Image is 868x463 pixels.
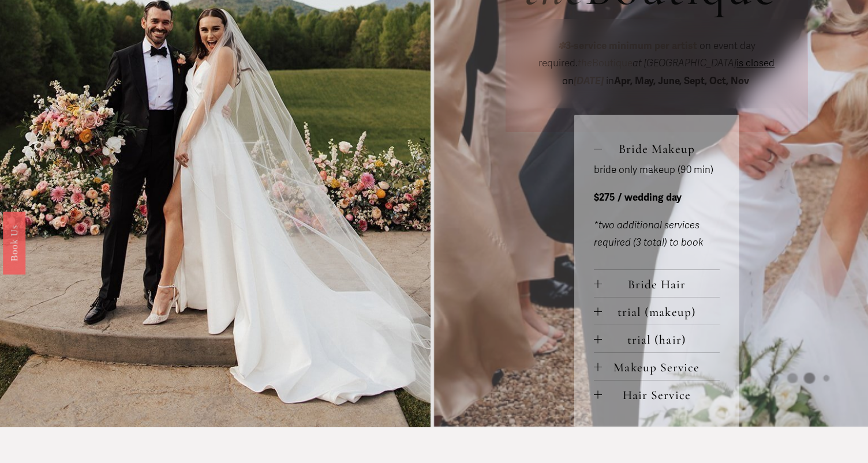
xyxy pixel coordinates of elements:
[594,191,682,204] strong: $275 / wedding day
[594,161,719,179] p: bride only makeup (90 min)
[602,141,719,156] span: Bride Makeup
[578,57,633,69] span: Boutique
[602,332,719,347] span: trial (hair)
[594,353,719,380] button: Makeup Service
[602,387,719,402] span: Hair Service
[594,381,719,408] button: Hair Service
[602,360,719,375] span: Makeup Service
[604,75,751,87] span: in
[594,298,719,325] button: trial (makeup)
[602,277,719,292] span: Bride Hair
[594,134,719,161] button: Bride Makeup
[736,57,775,69] span: is closed
[3,211,25,274] a: Book Us
[602,304,719,319] span: trial (makeup)
[574,75,604,87] em: [DATE]
[558,40,566,52] em: ✽
[594,325,719,352] button: trial (hair)
[633,57,736,69] em: at [GEOGRAPHIC_DATA]
[614,75,749,87] strong: Apr, May, June, Sept, Oct, Nov
[524,37,790,91] p: on
[594,161,719,269] div: Bride Makeup
[566,40,697,52] strong: 3-service minimum per artist
[594,270,719,297] button: Bride Hair
[594,219,704,249] em: *two additional services required (3 total) to book
[578,57,592,69] em: the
